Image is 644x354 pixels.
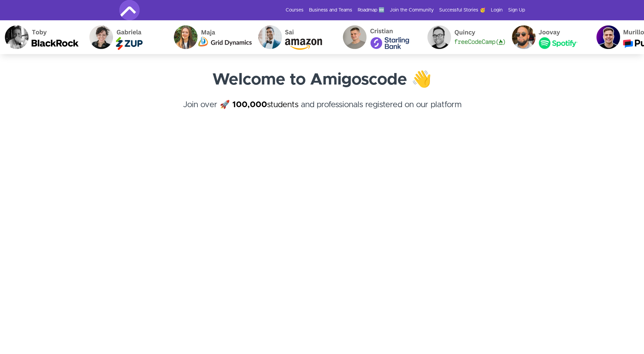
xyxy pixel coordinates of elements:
[119,99,525,123] h4: Join over 🚀 and professionals registered on our platform
[212,72,432,88] strong: Welcome to Amigoscode 👋
[491,7,503,14] a: Login
[309,7,352,14] a: Business and Teams
[232,101,267,109] strong: 100,000
[286,7,304,14] a: Courses
[508,7,525,14] a: Sign Up
[269,20,354,54] img: Cristian
[439,7,485,14] a: Successful Stories 🥳
[523,20,607,54] img: Murillo
[185,20,269,54] img: Sai
[100,20,185,54] img: Maja
[16,20,100,54] img: Gabriela
[438,20,523,54] img: Joovay
[358,7,384,14] a: Roadmap 🆕
[354,20,438,54] img: Quincy
[232,101,299,109] a: 100,000students
[390,7,434,14] a: Join the Community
